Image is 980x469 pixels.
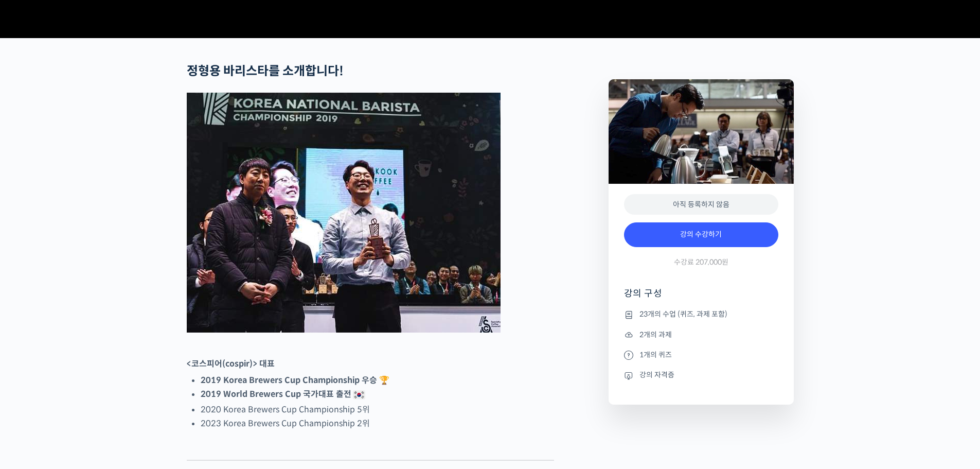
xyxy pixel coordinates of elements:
strong: 2019 World Brewers Cup 국가대표 출전 [201,389,367,399]
span: 수강료 207,000원 [674,257,728,267]
li: 강의 자격증 [624,369,778,381]
li: 2020 Korea Brewers Cup Championship 5위 [201,403,554,416]
a: 설정 [133,326,198,352]
li: 1개의 퀴즈 [624,349,778,361]
li: 2개의 과제 [624,328,778,341]
h4: 강의 구성 [624,287,778,308]
strong: <코스피어(cospir)> 대표 [187,358,275,369]
li: 23개의 수업 (퀴즈, 과제 포함) [624,308,778,321]
span: 대화 [94,342,106,351]
a: 홈 [3,326,68,352]
li: 2023 Korea Brewers Cup Championship 2위 [201,416,554,430]
a: 강의 수강하기 [624,222,778,247]
span: 홈 [32,342,39,350]
div: 아직 등록하지 않음 [624,194,778,215]
img: 🇰🇷 [353,389,365,401]
strong: 정형용 바리스타를 소개합니다! [187,63,344,79]
a: 대화 [68,326,133,352]
span: 설정 [159,342,171,350]
strong: 2019 Korea Brewers Cup Championship 우승 🏆 [201,375,389,386]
